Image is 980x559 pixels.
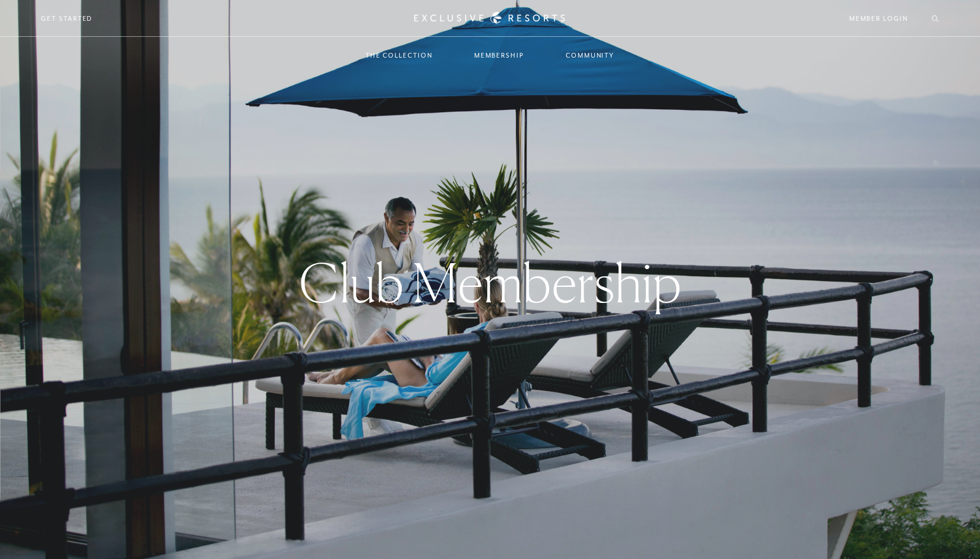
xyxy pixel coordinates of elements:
a: Get Started [41,13,93,24]
a: The Collection [354,38,445,72]
h1: Club Membership [299,256,682,309]
a: Membership [462,38,536,72]
a: Community [554,38,626,72]
a: Member Login [849,13,908,24]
